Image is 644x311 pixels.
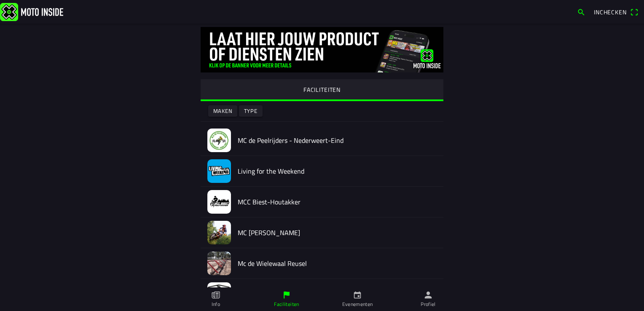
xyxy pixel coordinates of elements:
[213,108,233,114] ion-text: Maken
[201,79,443,101] ion-segment-button: FACILITEITEN
[207,252,231,275] img: YWMvcvOLWY37agttpRZJaAs8ZAiLaNCKac4Ftzsi.jpeg
[594,8,627,16] span: Inchecken
[342,300,373,308] ion-label: Evenementen
[421,300,436,308] ion-label: Profiel
[207,190,231,214] img: blYthksgOceLkNu2ej2JKmd89r2Pk2JqgKxchyE3.jpg
[590,5,642,19] a: Incheckenqr scanner
[274,300,299,308] ion-label: Faciliteiten
[212,300,220,308] ion-label: Info
[238,167,437,175] h2: Living for the Weekend
[207,129,231,152] img: aAdPnaJ0eM91CyR0W3EJwaucQemX36SUl3ujApoD.jpeg
[353,290,362,300] ion-icon: calendar
[238,137,437,145] h2: MC de Peelrijders - Nederweert-Eind
[207,159,231,183] img: iSUQscf9i1joESlnIyEiMfogXz7Bc5tjPeDLpnIM.jpeg
[207,282,231,306] img: vKiD6aWk1KGCV7kxOazT7ShHwSDtaq6zenDXxJPe.jpeg
[201,27,443,72] img: gq2TelBLMmpi4fWFHNg00ygdNTGbkoIX0dQjbKR7.jpg
[424,290,433,300] ion-icon: person
[207,221,231,244] img: OVnFQxerog5cC59gt7GlBiORcCq4WNUAybko3va6.jpeg
[238,229,437,237] h2: MC [PERSON_NAME]
[282,290,291,300] ion-icon: flag
[239,105,263,117] ion-button: Type
[238,260,437,268] h2: Mc de Wielewaal Reusel
[573,5,590,19] a: search
[238,198,437,206] h2: MCC Biest-Houtakker
[211,290,220,300] ion-icon: paper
